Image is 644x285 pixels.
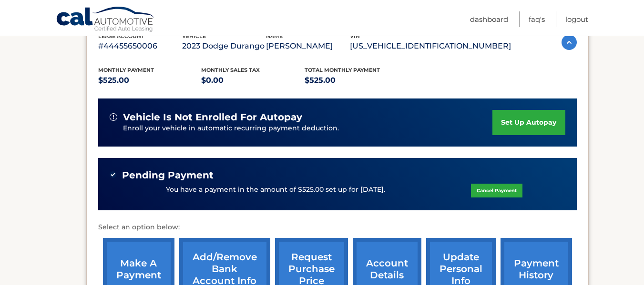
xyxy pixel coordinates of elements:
[98,39,182,53] p: #44455650006
[529,11,545,27] a: FAQ's
[123,111,302,123] span: vehicle is not enrolled for autopay
[110,113,117,121] img: alert-white.svg
[123,123,493,134] p: Enroll your vehicle in automatic recurring payment deduction.
[471,184,522,197] a: Cancel Payment
[98,74,202,87] p: $525.00
[98,67,154,73] span: Monthly Payment
[305,74,408,87] p: $525.00
[492,110,565,135] a: set up autopay
[470,11,508,27] a: Dashboard
[182,39,266,53] p: 2023 Dodge Durango
[166,185,385,195] p: You have a payment in the amount of $525.00 set up for [DATE].
[201,67,260,73] span: Monthly sales Tax
[201,74,305,87] p: $0.00
[266,39,350,53] p: [PERSON_NAME]
[565,11,588,27] a: Logout
[122,169,214,181] span: Pending Payment
[98,222,577,233] p: Select an option below:
[305,67,380,73] span: Total Monthly Payment
[56,6,156,34] a: Cal Automotive
[110,171,116,178] img: check-green.svg
[350,39,511,53] p: [US_VEHICLE_IDENTIFICATION_NUMBER]
[562,35,577,50] img: accordion-active.svg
